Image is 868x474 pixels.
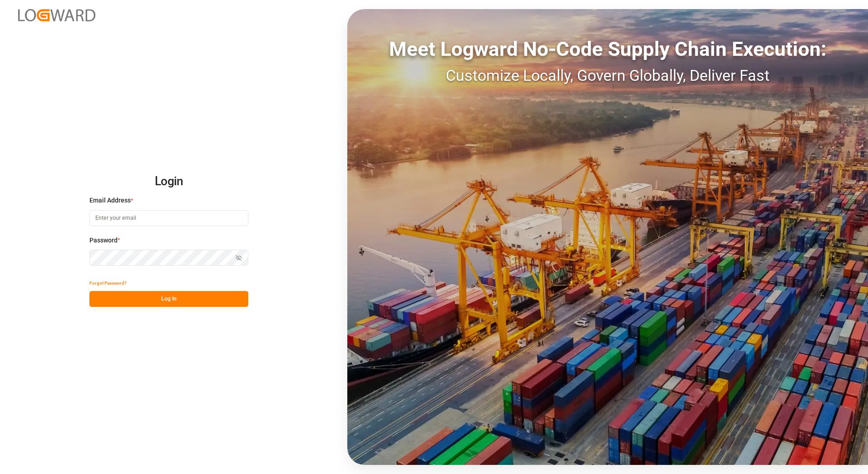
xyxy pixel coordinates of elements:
[89,167,248,196] h2: Login
[89,291,248,307] button: Log In
[347,64,868,87] div: Customize Locally, Govern Globally, Deliver Fast
[89,275,127,291] button: Forgot Password?
[89,236,118,245] span: Password
[89,196,131,205] span: Email Address
[18,9,95,21] img: Logward_new_orange.png
[89,210,248,226] input: Enter your email
[347,34,868,64] div: Meet Logward No-Code Supply Chain Execution:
